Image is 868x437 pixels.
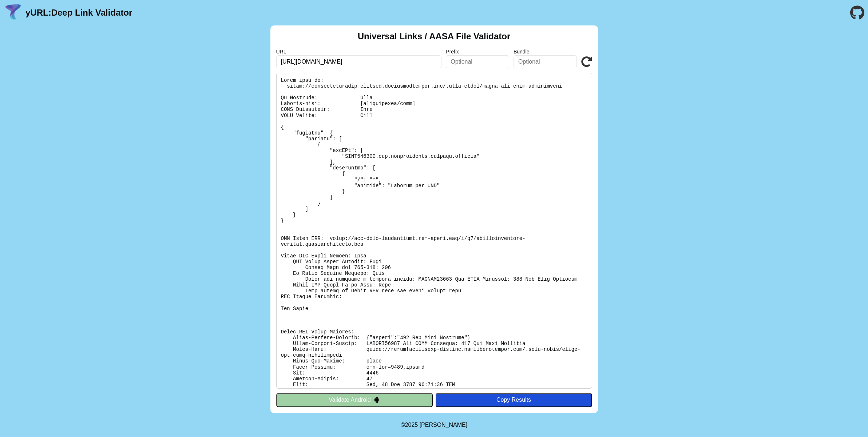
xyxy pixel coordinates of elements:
label: Prefix [446,49,509,55]
a: yURL:Deep Link Validator [25,8,132,18]
input: Required [276,55,442,68]
img: yURL Logo [4,3,23,22]
a: Michael Ibragimchayev's Personal Site [420,422,468,428]
footer: © [401,413,467,437]
label: Bundle [514,49,577,55]
label: URL [276,49,442,55]
pre: Lorem ipsu do: sitam://consecteturadip-elitsed.doeiusmodtempor.inc/.utla-etdol/magna-ali-enim-adm... [276,73,592,389]
input: Optional [446,55,509,68]
button: Validate Android [276,393,433,407]
span: 2025 [405,422,418,428]
input: Optional [514,55,577,68]
img: droidIcon.svg [374,397,380,403]
div: Copy Results [439,397,588,403]
button: Copy Results [436,393,592,407]
h2: Universal Links / AASA File Validator [358,31,511,41]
